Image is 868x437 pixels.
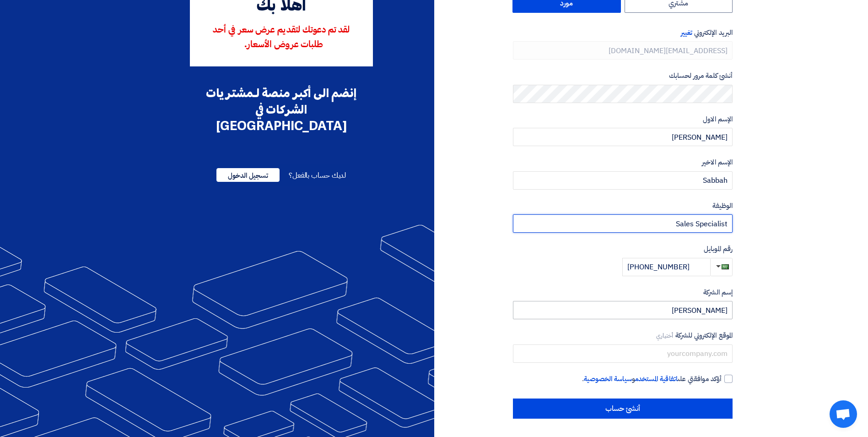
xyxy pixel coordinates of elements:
label: رقم الموبايل [513,244,733,254]
label: الإسم الاول [513,114,733,125]
label: الإسم الاخير [513,157,733,168]
input: أدخل إسم الشركة ... [513,301,733,319]
div: إنضم الى أكبر منصة لـمشتريات الشركات في [GEOGRAPHIC_DATA] [190,85,373,134]
a: تسجيل الدخول [216,170,280,181]
label: البريد الإلكتروني [513,27,733,38]
span: تسجيل الدخول [216,168,280,182]
input: أنشئ حساب [513,399,733,419]
span: أختياري [656,331,674,340]
input: أدخل الإسم الاخير ... [513,171,733,190]
label: إسم الشركة [513,287,733,298]
label: أنشئ كلمة مرور لحسابك [513,71,733,81]
span: أؤكد موافقتي على و . [582,374,722,384]
a: اتفاقية المستخدم [635,374,678,384]
input: أدخل رقم الموبايل ... [622,258,710,276]
span: لديك حساب بالفعل؟ [289,170,346,181]
input: أدخل بريد العمل الإلكتروني الخاص بك ... [513,41,733,60]
span: تغيير [681,27,692,38]
label: الموقع الإلكتروني للشركة [513,330,733,341]
input: أدخل الوظيفة ... [513,214,733,233]
input: yourcompany.com [513,344,733,363]
a: سياسة الخصوصية [584,374,632,384]
label: الوظيفة [513,201,733,211]
input: أدخل الإسم الاول ... [513,128,733,146]
span: لقد تم دعوتك لتقديم عرض سعر في أحد طلبات عروض الأسعار. [213,26,350,49]
div: Open chat [830,400,857,428]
